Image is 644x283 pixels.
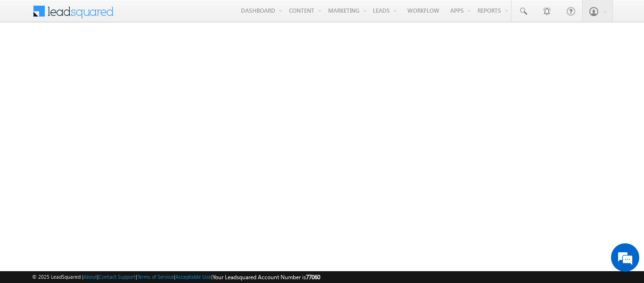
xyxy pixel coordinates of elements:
a: About [83,274,97,280]
span: © 2025 LeadSquared | | | | | [32,273,320,282]
span: 77060 [306,274,320,281]
a: Acceptable Use [175,274,211,280]
a: Contact Support [99,274,136,280]
span: Your Leadsquared Account Number is [213,274,320,281]
a: Terms of Service [137,274,174,280]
